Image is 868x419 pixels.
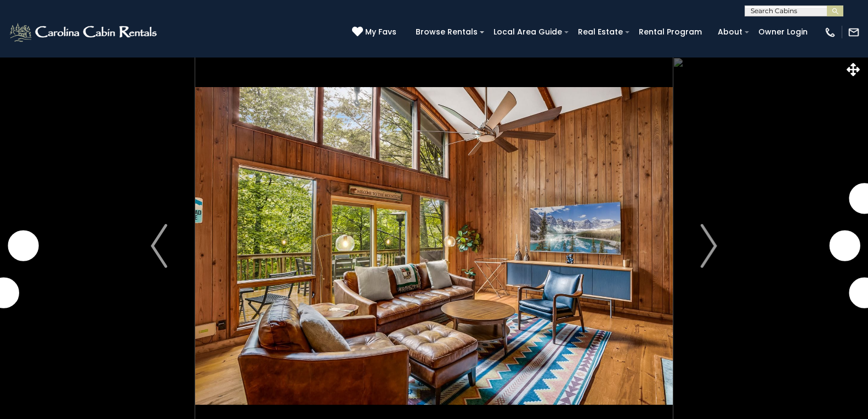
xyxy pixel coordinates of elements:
img: arrow [701,224,717,268]
a: Owner Login [753,24,813,41]
img: arrow [151,224,167,268]
a: Real Estate [572,24,628,41]
a: My Favs [352,26,399,38]
a: Local Area Guide [488,24,568,41]
img: White-1-2.png [8,21,160,43]
img: phone-regular-white.png [824,26,836,38]
a: Browse Rentals [410,24,483,41]
a: Rental Program [633,24,707,41]
img: mail-regular-white.png [848,26,860,38]
span: My Favs [365,26,396,38]
a: About [712,24,748,41]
